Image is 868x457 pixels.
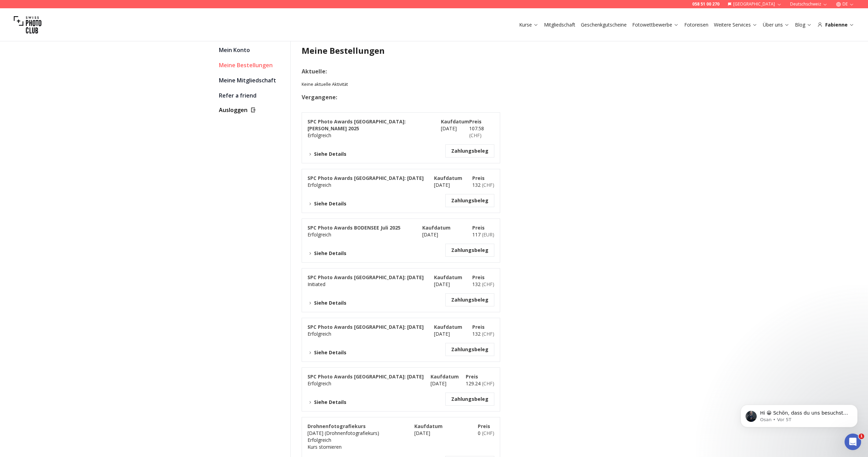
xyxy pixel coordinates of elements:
a: Über uns [763,21,789,28]
span: ( CHF ) [482,430,494,436]
span: Preis [472,274,485,281]
span: SPC Photo Awards BODENSEE Juli 2025 [307,224,401,231]
a: Meine Mitgliedschaft [219,75,285,85]
span: Erfolgreich [307,231,331,238]
span: Drohnenfotografiekurs [307,423,366,429]
button: Zahlungsbeleg [451,148,488,154]
div: Fabienne [817,21,854,28]
span: 107.58 [469,125,484,139]
span: Erfolgreich [307,182,331,188]
span: [DATE] [434,182,450,188]
span: SPC Photo Awards [GEOGRAPHIC_DATA]: [DATE] [307,324,424,330]
span: Preis [469,118,482,125]
span: 132 [472,331,494,337]
button: Zahlungsbeleg [451,296,488,303]
button: Siehe Details [307,399,346,406]
h1: Meine Bestellungen [302,45,566,56]
button: Geschenkgutscheine [578,20,629,30]
a: Fotowettbewerbe [632,21,679,28]
a: Geschenkgutscheine [581,21,627,28]
button: Kurse [516,20,541,30]
span: ( CHF ) [469,132,482,139]
button: Siehe Details [307,250,346,257]
span: SPC Photo Awards [GEOGRAPHIC_DATA]: [DATE] [307,274,424,281]
iframe: Intercom notifications Nachricht [730,390,868,438]
span: ( CHF ) [482,331,494,337]
button: Siehe Details [307,200,346,207]
span: Kaufdatum [431,373,459,380]
iframe: Intercom live chat [845,434,861,450]
span: 0 [478,430,494,436]
span: Erfolgreich [307,132,331,139]
span: [DATE] [414,430,430,436]
span: Preis [478,423,490,429]
span: ( CHF ) [482,182,494,188]
button: Siehe Details [307,299,346,306]
span: 1 [859,434,864,439]
span: Preis [472,324,485,330]
span: 117 [472,231,494,238]
span: 132 [472,182,494,188]
span: 132 [472,281,494,287]
span: Initiated [307,281,325,287]
span: Kaufdatum [434,274,462,281]
span: Erfolgreich [307,380,331,387]
a: Fotoreisen [684,21,708,28]
span: [DATE] [441,125,457,132]
button: Weitere Services [711,20,760,30]
span: SPC Photo Awards [GEOGRAPHIC_DATA]: [PERSON_NAME] 2025 [307,118,406,132]
span: SPC Photo Awards [GEOGRAPHIC_DATA]: [DATE] [307,373,424,380]
span: Kaufdatum [434,324,462,330]
button: Zahlungsbeleg [451,197,488,204]
span: Preis [472,224,485,231]
span: 129.24 [466,380,494,387]
span: [DATE] [434,281,450,287]
span: [DATE] [431,380,446,387]
span: Kaufdatum [441,118,469,125]
span: [DATE] [422,231,438,238]
button: Ausloggen [219,106,285,114]
a: Kurse [519,21,538,28]
small: Keine aktuelle Aktivität [302,81,566,88]
span: ( CHF ) [482,281,494,287]
span: [DATE] [434,331,450,337]
button: Mitgliedschaft [541,20,578,30]
button: Fotowettbewerbe [629,20,682,30]
a: Mitgliedschaft [544,21,575,28]
a: Refer a friend [219,91,285,100]
a: 058 51 00 270 [692,1,719,7]
span: Kaufdatum [422,224,451,231]
span: Preis [466,373,478,380]
span: Kurs stornieren [307,444,342,450]
span: Erfolgreich [307,331,331,337]
button: Zahlungsbeleg [451,396,488,403]
h2: Vergangene : [302,93,566,101]
h2: Aktuelle : [302,67,566,75]
span: ( CHF ) [482,380,494,387]
span: Preis [472,175,485,181]
img: Swiss photo club [14,11,41,39]
span: ( EUR ) [482,231,494,238]
button: Siehe Details [307,349,346,356]
button: Zahlungsbeleg [451,247,488,254]
button: Fotoreisen [682,20,711,30]
a: Blog [795,21,812,28]
button: Siehe Details [307,151,346,158]
span: [DATE] (Drohnenfotografiekurs) [307,430,379,436]
button: Über uns [760,20,792,30]
a: Mein Konto [219,45,285,55]
span: Kaufdatum [414,423,443,429]
button: Zahlungsbeleg [451,346,488,353]
div: Meine Bestellungen [219,60,285,70]
span: SPC Photo Awards [GEOGRAPHIC_DATA]: [DATE] [307,175,424,181]
span: Kaufdatum [434,175,462,181]
button: Blog [792,20,815,30]
a: Weitere Services [714,21,757,28]
span: Erfolgreich [307,437,331,443]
